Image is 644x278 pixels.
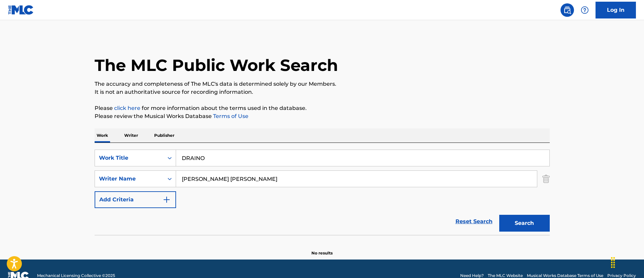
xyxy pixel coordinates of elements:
[212,113,248,119] a: Terms of Use
[152,128,176,143] p: Publisher
[99,175,160,183] div: Writer Name
[608,252,618,273] div: Drag
[578,3,591,17] div: Help
[8,5,34,15] img: MLC Logo
[452,214,496,229] a: Reset Search
[95,104,550,112] p: Please for more information about the terms used in the database.
[542,170,550,187] img: Delete Criterion
[99,154,160,162] div: Work Title
[499,215,550,232] button: Search
[95,112,550,120] p: Please review the Musical Works Database
[563,6,571,14] img: search
[122,128,140,143] p: Writer
[581,6,589,14] img: help
[95,80,550,88] p: The accuracy and completeness of The MLC's data is determined solely by our Members.
[561,3,574,17] a: Public Search
[596,2,636,18] a: Log In
[95,150,550,235] form: Search Form
[95,128,110,143] p: Work
[311,242,333,256] p: No results
[95,55,338,75] h1: The MLC Public Work Search
[114,105,140,111] a: click here
[95,191,176,208] button: Add Criteria
[163,196,171,204] img: 9d2ae6d4665cec9f34b9.svg
[95,88,550,96] p: It is not an authoritative source for recording information.
[610,246,644,278] iframe: Chat Widget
